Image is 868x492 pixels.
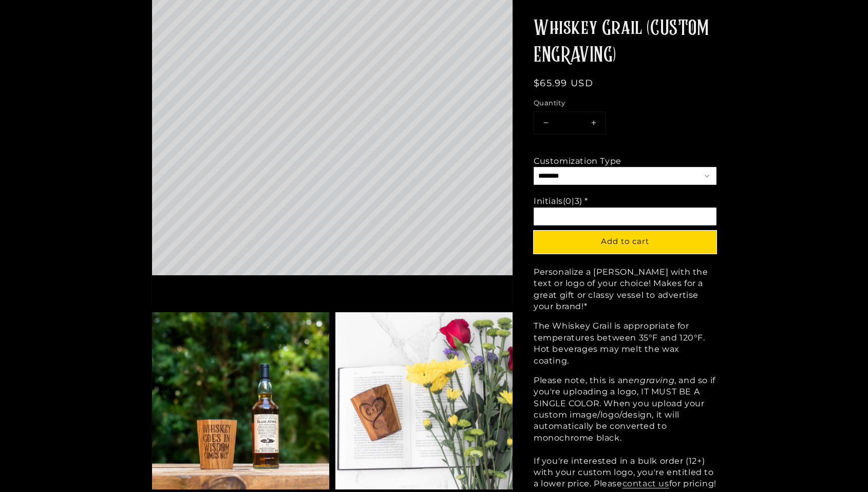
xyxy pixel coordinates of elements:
[622,479,669,488] a: contact us
[534,230,716,253] button: Add to cart
[563,196,582,206] span: (0|3)
[601,236,649,246] span: Add to cart
[534,15,716,69] h1: Whiskey Grail (CUSTOM ENGRAVING)
[534,196,588,207] div: Initials
[534,156,621,167] div: Customization Type
[534,321,705,365] span: The Whiskey Grail is appropriate for temperatures between 35°F and 120°F. Hot beverages may melt ...
[629,375,674,385] em: engraving
[534,98,716,108] label: Quantity
[534,78,593,89] span: $65.99 USD
[534,266,716,312] p: Personalize a [PERSON_NAME] with the text or logo of your choice! Makes for a great gift or class...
